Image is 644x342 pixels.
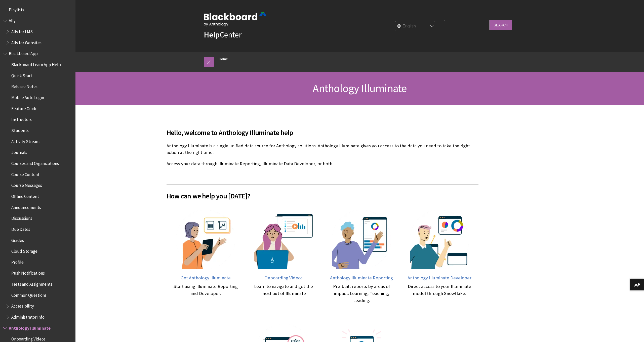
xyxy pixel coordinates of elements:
[328,283,395,304] div: Pre-built reports by areas of impact: Learning, Teaching, Leading.
[11,27,33,34] span: Ally for LMS
[3,6,72,14] nav: Book outline for Playlists
[11,258,24,265] span: Profile
[11,148,27,155] span: Journals
[11,71,32,78] span: Quick Start
[11,82,37,89] span: Release Notes
[167,160,478,167] p: Access your data through Illuminate Reporting, Illuminate Data Developer, or both.
[406,210,473,304] a: Illustration of a man with databases on the background Anthology Illuminate Developer Direct acce...
[11,335,46,342] span: Onboarding Videos
[328,210,395,304] a: Illustration of a man pointing to a dashboard Anthology Illuminate Reporting Pre-built reports by...
[172,210,239,304] a: get Anthology Illuminate Get Anthology Illuminate Start using Illuminate Reporting and Developer.
[408,275,471,281] span: Anthology Illuminate Developer
[3,50,72,321] nav: Book outline for Blackboard App Help
[250,283,317,297] div: Learn to navigate and get the most out of Illuminate
[11,302,34,309] span: Accessibility
[11,247,37,254] span: Cloud Storage
[11,313,45,320] span: Administrator Info
[254,210,313,269] img: An illustration of a girl in front of a computer
[11,170,39,177] span: Course Content
[11,236,24,243] span: Grades
[219,56,228,62] a: Home
[11,115,32,122] span: Instructors
[332,210,391,269] img: Illustration of a man pointing to a dashboard
[167,184,478,201] h2: How can we help you [DATE]?
[204,30,242,40] a: HelpCenter
[11,104,37,111] span: Feature Guide
[11,225,30,232] span: Due Dates
[9,6,24,12] span: Playlists
[167,143,478,156] p: Anthology Illuminate is a single unified data source for Anthology solutions. Anthology Illuminat...
[9,324,51,331] span: Anthology Illuminate
[11,38,42,45] span: Ally for Websites
[11,137,39,144] span: Activity Stream
[11,60,61,67] span: Blackboard Learn App Help
[410,210,469,269] img: Illustration of a man with databases on the background
[172,283,239,297] div: Start using Illuminate Reporting and Developer.
[181,275,231,281] span: Get Anthology Illuminate
[11,126,29,133] span: Students
[11,214,32,221] span: Discussions
[11,181,42,188] span: Course Messages
[250,210,317,304] a: An illustration of a girl in front of a computer Onboarding Videos Learn to navigate and get the ...
[167,121,478,138] h2: Hello, welcome to Anthology Illuminate help
[11,192,39,199] span: Offline Content
[9,50,38,56] span: Blackboard App
[204,12,267,26] img: Blackboard by Anthology
[11,269,45,276] span: Push Notifications
[11,93,44,100] span: Mobile Auto Login
[11,159,59,166] span: Courses and Organizations
[264,275,303,281] span: Onboarding Videos
[313,81,407,95] span: Anthology Illuminate
[406,283,473,297] div: Direct access to your Illuminate model through Snowflake.
[11,291,47,298] span: Common Questions
[490,20,512,30] input: Search
[395,21,435,31] select: Site Language Selector
[330,275,393,281] span: Anthology Illuminate Reporting
[176,210,235,269] img: get Anthology Illuminate
[9,17,16,23] span: Ally
[204,30,220,40] strong: Help
[11,203,41,210] span: Announcements
[11,280,52,287] span: Tests and Assignments
[3,17,72,47] nav: Book outline for Anthology Ally Help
